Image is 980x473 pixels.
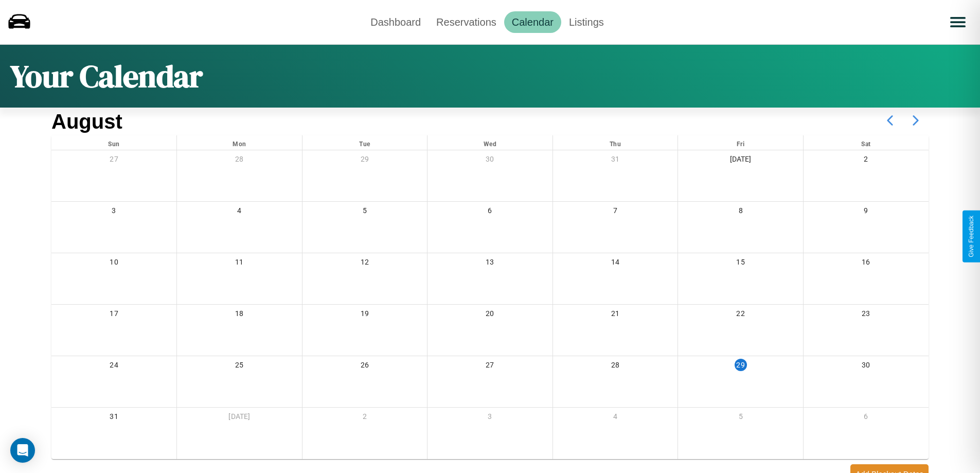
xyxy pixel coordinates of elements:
[804,356,929,377] div: 30
[943,8,972,37] button: Open menu
[804,253,929,274] div: 16
[302,253,427,274] div: 12
[429,11,504,33] a: Reservations
[427,305,553,326] div: 20
[302,202,427,223] div: 5
[678,150,803,171] div: [DATE]
[427,356,553,377] div: 27
[804,150,929,171] div: 2
[302,135,427,150] div: Tue
[51,408,176,429] div: 31
[735,359,747,371] div: 29
[553,253,678,274] div: 14
[678,135,803,150] div: Fri
[678,202,803,223] div: 8
[678,305,803,326] div: 22
[553,408,678,429] div: 4
[504,11,561,33] a: Calendar
[302,408,427,429] div: 2
[51,356,176,377] div: 24
[177,356,302,377] div: 25
[553,305,678,326] div: 21
[678,253,803,274] div: 15
[51,110,122,133] h2: August
[51,253,176,274] div: 10
[427,408,553,429] div: 3
[10,438,35,463] div: Open Intercom Messenger
[51,202,176,223] div: 3
[10,55,203,97] h1: Your Calendar
[553,135,678,150] div: Thu
[363,11,429,33] a: Dashboard
[427,202,553,223] div: 6
[177,253,302,274] div: 11
[553,202,678,223] div: 7
[51,135,176,150] div: Sun
[177,150,302,171] div: 28
[553,150,678,171] div: 31
[302,150,427,171] div: 29
[51,150,176,171] div: 27
[177,202,302,223] div: 4
[177,408,302,429] div: [DATE]
[302,356,427,377] div: 26
[51,305,176,326] div: 17
[427,150,553,171] div: 30
[177,305,302,326] div: 18
[427,135,553,150] div: Wed
[804,135,929,150] div: Sat
[553,356,678,377] div: 28
[561,11,612,33] a: Listings
[804,408,929,429] div: 6
[804,305,929,326] div: 23
[302,305,427,326] div: 19
[804,202,929,223] div: 9
[177,135,302,150] div: Mon
[678,408,803,429] div: 5
[427,253,553,274] div: 13
[968,216,975,257] div: Give Feedback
